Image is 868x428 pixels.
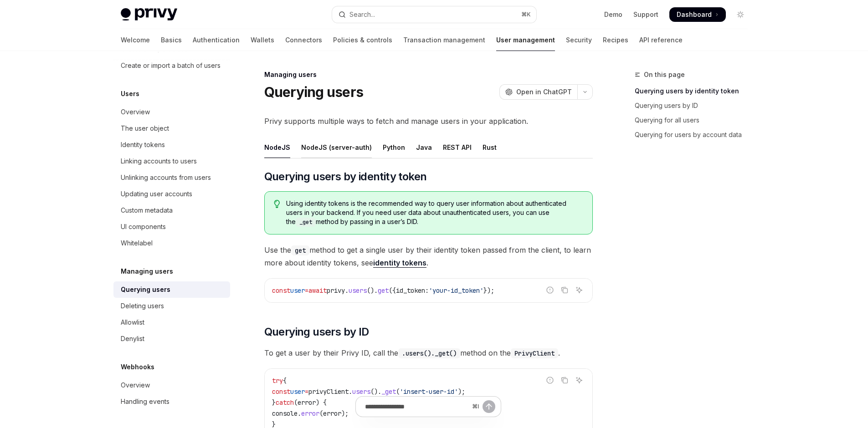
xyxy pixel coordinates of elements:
[352,387,370,396] span: users
[113,202,230,219] a: Custom metadata
[458,387,465,396] span: );
[121,238,153,249] div: Whitelabel
[635,127,755,142] a: Querying for users by account data
[121,362,154,372] h5: Webhooks
[396,286,429,295] span: id_token:
[121,139,165,150] div: Identity tokens
[272,377,283,385] span: try
[483,400,495,413] button: Send message
[113,281,230,298] a: Querying users
[639,29,683,51] a: API reference
[483,137,497,158] div: Rust
[113,393,230,410] a: Handling events
[264,169,427,184] span: Querying users by identity token
[264,115,593,127] span: Privy supports multiple ways to fetch and manage users in your application.
[349,9,375,20] div: Search...
[113,153,230,169] a: Linking accounts to users
[635,98,755,113] a: Querying users by ID
[496,29,555,51] a: User management
[398,348,460,358] code: .users()._get()
[483,286,494,295] span: });
[290,286,305,295] span: user
[635,113,755,127] a: Querying for all users
[193,29,240,51] a: Authentication
[121,396,169,407] div: Handling events
[349,286,367,295] span: users
[383,137,405,158] div: Python
[305,286,308,295] span: =
[251,29,274,51] a: Wallets
[161,29,182,51] a: Basics
[113,377,230,393] a: Overview
[677,10,712,19] span: Dashboard
[400,387,458,396] span: 'insert-user-id'
[521,11,531,18] span: ⌘ K
[333,29,392,51] a: Policies & controls
[121,156,197,167] div: Linking accounts to users
[635,84,755,98] a: Querying users by identity token
[633,10,658,19] a: Support
[644,69,685,80] span: On this page
[604,10,622,19] a: Demo
[403,29,485,51] a: Transaction management
[291,245,309,255] code: get
[272,286,290,295] span: const
[308,387,349,396] span: privyClient
[381,387,396,396] span: _get
[416,137,432,158] div: Java
[113,314,230,331] a: Allowlist
[121,8,177,21] img: light logo
[121,266,173,277] h5: Managing users
[603,29,628,51] a: Recipes
[121,172,211,183] div: Unlinking accounts from users
[669,7,726,22] a: Dashboard
[113,169,230,186] a: Unlinking accounts from users
[499,84,577,100] button: Open in ChatGPT
[429,286,483,295] span: 'your-id_token'
[573,284,585,296] button: Ask AI
[559,284,570,296] button: Copy the contents from the code block
[264,244,593,269] span: Use the method to get a single user by their identity token passed from the client, to learn more...
[286,199,583,227] span: Using identity tokens is the recommended way to query user information about authenticated users ...
[272,387,290,396] span: const
[443,137,472,158] div: REST API
[290,387,305,396] span: user
[121,333,144,344] div: Denylist
[113,104,230,120] a: Overview
[113,235,230,251] a: Whitelabel
[121,317,144,328] div: Allowlist
[365,397,468,417] input: Ask a question...
[566,29,592,51] a: Security
[121,60,221,71] div: Create or import a batch of users
[121,380,150,391] div: Overview
[370,387,381,396] span: ().
[121,107,150,117] div: Overview
[544,374,556,386] button: Report incorrect code
[113,137,230,153] a: Identity tokens
[113,186,230,202] a: Updating user accounts
[113,298,230,314] a: Deleting users
[264,346,593,359] span: To get a user by their Privy ID, call the method on the .
[332,6,536,23] button: Open search
[349,387,352,396] span: .
[296,218,316,227] code: _get
[113,331,230,347] a: Denylist
[389,286,396,295] span: ({
[121,123,169,134] div: The user object
[283,377,287,385] span: {
[264,84,364,100] h1: Querying users
[264,137,290,158] div: NodeJS
[559,374,570,386] button: Copy the contents from the code block
[113,219,230,235] a: UI components
[264,325,369,339] span: Querying users by ID
[345,286,349,295] span: .
[113,57,230,74] a: Create or import a batch of users
[373,258,426,268] a: identity tokens
[285,29,322,51] a: Connectors
[308,286,327,295] span: await
[121,88,139,99] h5: Users
[367,286,378,295] span: ().
[396,387,400,396] span: (
[274,200,280,208] svg: Tip
[121,205,173,216] div: Custom metadata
